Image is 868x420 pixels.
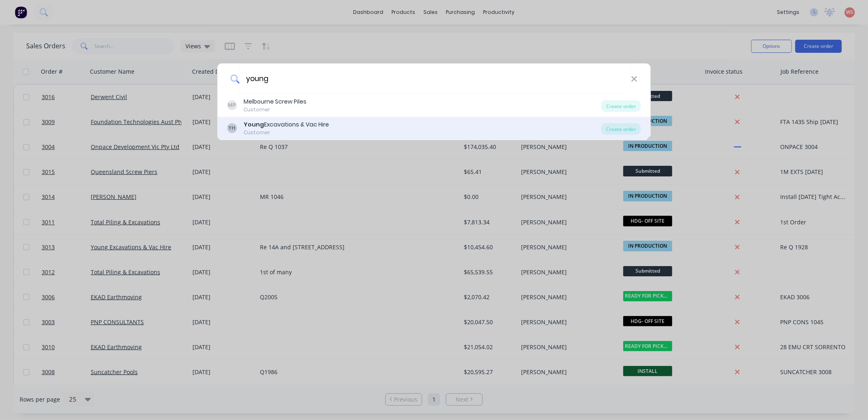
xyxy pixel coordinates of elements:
div: Customer [244,129,329,136]
b: Young [244,120,264,129]
div: Excavations & Vac Hire [244,120,329,129]
div: YH [227,123,237,133]
div: Melbourne Screw Piles [244,97,306,106]
input: Enter a customer name to create a new order... [239,63,631,94]
div: MP [227,100,237,110]
div: Create order [601,100,641,112]
div: Create order [601,123,641,135]
div: Customer [244,106,306,113]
